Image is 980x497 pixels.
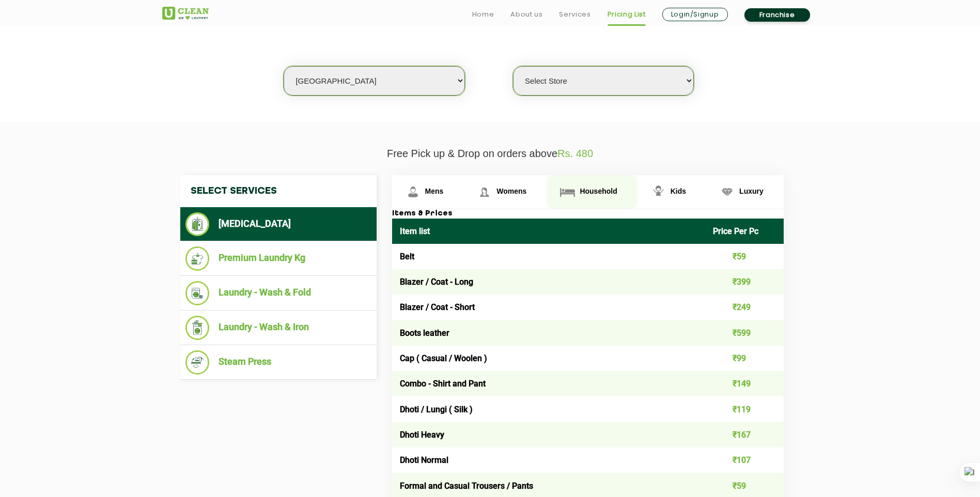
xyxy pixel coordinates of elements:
a: Franchise [744,8,810,22]
a: Services [559,8,590,21]
td: Dhoti Normal [392,447,706,473]
td: ₹107 [705,447,784,473]
td: ₹599 [705,320,784,346]
img: Household [558,183,577,201]
span: Womens [496,187,526,195]
td: Blazer / Coat - Short [392,294,706,320]
th: Price Per Pc [705,219,784,244]
span: Household [580,187,617,195]
span: Luxury [739,187,764,195]
td: ₹119 [705,396,784,422]
img: Kids [649,183,667,201]
a: About us [510,8,542,21]
img: Luxury [718,183,736,201]
li: Laundry - Wash & Iron [185,316,371,340]
img: Laundry - Wash & Fold [185,281,210,305]
h3: Items & Prices [392,209,784,219]
td: Dhoti / Lungi ( Silk ) [392,396,706,422]
th: Item list [392,219,706,244]
img: Premium Laundry Kg [185,246,210,271]
td: Cap ( Casual / Woolen ) [392,346,706,371]
li: Steam Press [185,350,371,375]
td: ₹149 [705,371,784,396]
li: [MEDICAL_DATA] [185,212,371,236]
img: Mens [404,183,422,201]
span: Rs. 480 [557,148,593,159]
img: Dry Cleaning [185,212,210,236]
td: Dhoti Heavy [392,422,706,447]
td: ₹249 [705,294,784,320]
img: Steam Press [185,350,210,375]
td: Belt [392,244,706,269]
td: Combo - Shirt and Pant [392,371,706,396]
td: ₹399 [705,269,784,294]
td: Blazer / Coat - Long [392,269,706,294]
td: ₹59 [705,244,784,269]
td: ₹99 [705,346,784,371]
img: Womens [475,183,493,201]
span: Mens [425,187,444,195]
img: UClean Laundry and Dry Cleaning [162,7,209,20]
span: Kids [671,187,686,195]
li: Premium Laundry Kg [185,246,371,271]
a: Pricing List [608,8,646,21]
td: Boots leather [392,320,706,346]
a: Login/Signup [662,8,728,21]
li: Laundry - Wash & Fold [185,281,371,305]
h4: Select Services [180,175,377,207]
a: Home [472,8,494,21]
td: ₹167 [705,422,784,447]
img: Laundry - Wash & Iron [185,316,210,340]
p: Free Pick up & Drop on orders above [162,148,818,160]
